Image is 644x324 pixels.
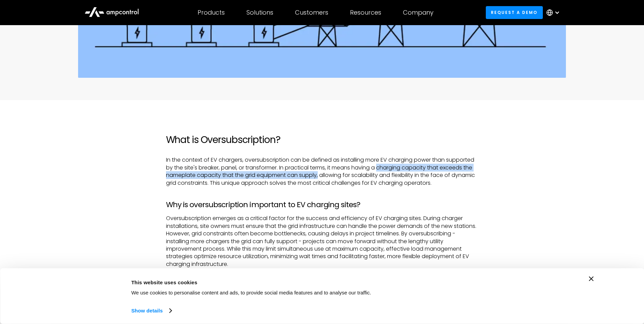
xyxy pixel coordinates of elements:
[166,134,478,146] h2: What is Oversubscription?
[198,9,225,16] div: Products
[246,9,273,16] div: Solutions
[131,306,171,316] a: Show details
[486,6,543,19] a: Request a demo
[131,290,371,295] span: We use cookies to personalise content and ads, to provide social media features and to analyse ou...
[403,9,434,16] div: Company
[479,276,576,296] button: Okay
[350,9,381,16] div: Resources
[166,156,478,187] p: In the context of EV chargers, oversubscription can be defined as installing more EV charging pow...
[295,9,328,16] div: Customers
[131,278,464,286] div: This website uses cookies
[166,200,478,209] h3: Why is oversubscription important to EV charging sites?
[166,215,478,298] p: Oversubscription emerges as a critical factor for the success and efficiency of EV charging sites...
[589,276,594,281] button: Close banner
